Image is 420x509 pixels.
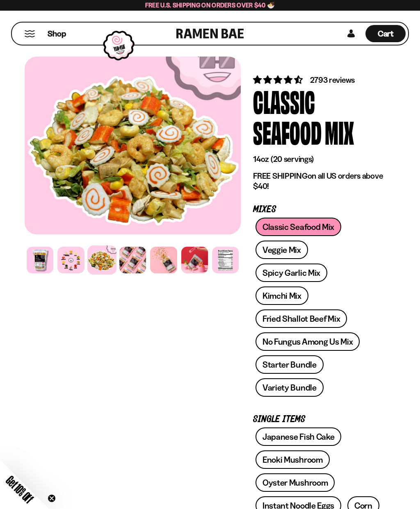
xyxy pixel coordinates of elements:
p: Single Items [253,416,383,423]
strong: FREE SHIPPING [253,171,307,181]
span: Get 10% Off [4,473,36,505]
span: Shop [48,28,66,39]
a: Enoki Mushroom [256,450,330,469]
span: 2793 reviews [310,75,355,85]
p: 14oz (20 servings) [253,154,383,164]
p: Mixes [253,206,383,214]
div: Mix [325,116,354,147]
a: Veggie Mix [256,241,308,259]
a: Kimchi Mix [256,286,308,305]
span: Cart [378,29,394,39]
a: Oyster Mushroom [256,473,335,492]
a: Shop [48,25,66,42]
a: Japanese Fish Cake [256,427,342,446]
a: No Fungus Among Us Mix [256,332,360,351]
div: Classic [253,86,315,116]
div: Seafood [253,116,322,147]
a: Fried Shallot Beef Mix [256,309,347,328]
span: Free U.S. Shipping on Orders over $40 🍜 [145,1,275,9]
a: Variety Bundle [256,378,324,397]
a: Spicy Garlic Mix [256,264,327,282]
span: 4.68 stars [253,75,304,85]
a: Cart [365,23,406,45]
button: Mobile Menu Trigger [24,30,35,37]
button: Close teaser [48,494,56,502]
a: Starter Bundle [256,355,324,374]
p: on all US orders above $40! [253,171,383,191]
